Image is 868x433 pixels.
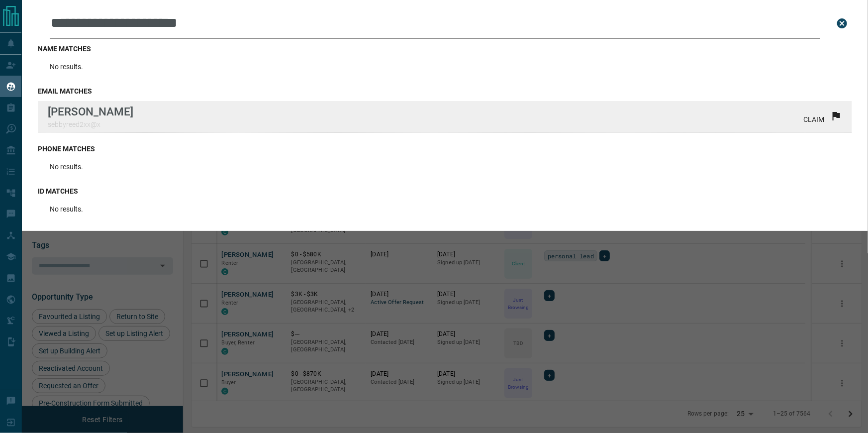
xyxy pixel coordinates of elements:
div: CLAIM [803,110,842,123]
h3: id matches [38,187,852,195]
p: No results. [50,63,83,71]
p: sebbyreed2xx@x [48,120,133,128]
p: [PERSON_NAME] [48,105,133,118]
button: close search bar [832,13,852,33]
p: No results. [50,163,83,171]
h3: email matches [38,87,852,95]
h3: phone matches [38,145,852,153]
p: No results. [50,205,83,213]
h3: name matches [38,45,852,53]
